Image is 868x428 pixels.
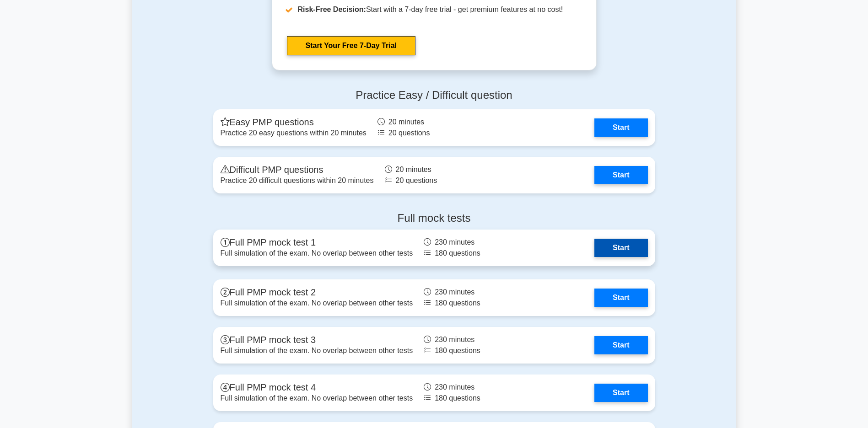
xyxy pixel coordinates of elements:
a: Start [594,118,647,137]
h4: Practice Easy / Difficult question [213,89,655,102]
a: Start [594,336,647,354]
a: Start [594,166,647,184]
a: Start [594,239,647,257]
a: Start [594,289,647,307]
a: Start [594,384,647,402]
h4: Full mock tests [213,212,655,225]
a: Start Your Free 7-Day Trial [287,36,415,55]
